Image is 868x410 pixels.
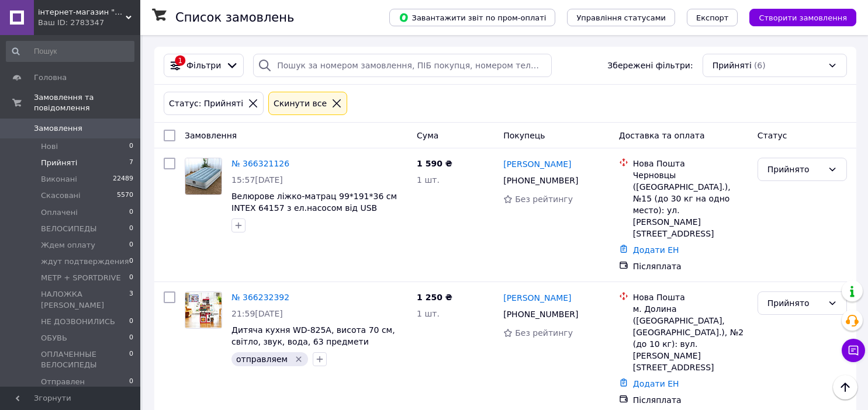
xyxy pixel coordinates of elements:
[417,131,438,140] span: Cума
[129,158,133,168] span: 7
[38,7,126,18] span: інтернет-магазин "Velomagaz"
[417,159,452,168] span: 1 590 ₴
[34,92,140,113] span: Замовлення та повідомлення
[129,256,133,267] span: 0
[129,317,133,327] span: 0
[633,394,748,406] div: Післяплата
[576,13,666,22] span: Управління статусами
[34,123,82,134] span: Замовлення
[619,131,705,140] span: Доставка та оплата
[633,260,748,272] div: Післяплата
[833,375,857,399] button: Наверх
[6,41,134,62] input: Пошук
[129,141,133,152] span: 0
[503,131,545,140] span: Покупець
[503,176,578,185] span: [PHONE_NUMBER]
[633,245,679,255] a: Додати ЕН
[129,224,133,234] span: 0
[117,190,133,201] span: 5570
[41,317,115,327] span: НЕ ДОЗВОНИЛИСЬ
[185,158,222,195] a: Фото товару
[503,292,571,304] a: [PERSON_NAME]
[185,293,222,328] img: Фото товару
[41,256,129,267] span: ждут подтверждения
[41,349,129,370] span: ОПЛАЧЕННЫЕ ВЕЛОСИПЕДЫ
[231,309,283,318] span: 21:59[DATE]
[231,175,283,185] span: 15:57[DATE]
[41,333,67,343] span: ОБУВЬ
[503,310,578,319] span: [PHONE_NUMBER]
[713,60,752,71] span: Прийняті
[567,9,675,26] button: Управління статусами
[129,207,133,218] span: 0
[41,289,129,310] span: НАЛОЖКА [PERSON_NAME]
[503,158,571,170] a: [PERSON_NAME]
[749,9,856,26] button: Створити замовлення
[41,273,121,283] span: МЕТР + SPORTDRIVE
[231,159,289,168] a: № 366321126
[842,339,865,362] button: Чат з покупцем
[399,12,546,23] span: Завантажити звіт по пром-оплаті
[515,328,573,338] span: Без рейтингу
[41,190,81,201] span: Скасовані
[41,224,97,234] span: ВЕЛОСИПЕДЫ
[633,303,748,373] div: м. Долина ([GEOGRAPHIC_DATA], [GEOGRAPHIC_DATA].), №2 (до 10 кг): вул. [PERSON_NAME][STREET_ADDRESS]
[113,174,133,185] span: 22489
[738,12,856,22] a: Створити замовлення
[294,355,303,364] svg: Видалити мітку
[253,54,552,77] input: Пошук за номером замовлення, ПІБ покупця, номером телефону, Email, номером накладної
[41,141,58,152] span: Нові
[41,207,78,218] span: Оплачені
[417,175,440,185] span: 1 шт.
[696,13,729,22] span: Експорт
[186,60,221,71] span: Фільтри
[41,174,77,185] span: Виконані
[41,240,95,251] span: Ждем оплату
[389,9,555,26] button: Завантажити звіт по пром-оплаті
[129,240,133,251] span: 0
[175,11,294,25] h1: Список замовлень
[34,72,67,83] span: Головна
[231,325,395,346] a: Дитяча кухня WD-825A, висота 70 см, світло, звук, вода, 63 предмети
[185,291,222,329] a: Фото товару
[271,97,329,110] div: Cкинути все
[167,97,245,110] div: Статус: Прийняті
[754,61,766,70] span: (6)
[129,377,133,387] span: 0
[758,131,787,140] span: Статус
[231,192,397,213] a: Велюрове ліжко-матрац 99*191*36 см INTEX 64157 з ел.насосом від USB
[41,377,85,387] span: Отправлен
[129,273,133,283] span: 0
[633,291,748,303] div: Нова Пошта
[759,13,847,22] span: Створити замовлення
[41,158,77,168] span: Прийняті
[633,169,748,239] div: Черновцы ([GEOGRAPHIC_DATA].), №15 (до 30 кг на одно место): ул. [PERSON_NAME][STREET_ADDRESS]
[607,60,693,71] span: Збережені фільтри:
[129,333,133,343] span: 0
[417,293,452,302] span: 1 250 ₴
[185,158,221,194] img: Фото товару
[767,163,823,176] div: Прийнято
[129,349,133,370] span: 0
[633,158,748,169] div: Нова Пошта
[417,309,440,318] span: 1 шт.
[129,289,133,310] span: 3
[185,131,237,140] span: Замовлення
[633,379,679,388] a: Додати ЕН
[767,297,823,310] div: Прийнято
[231,293,289,302] a: № 366232392
[38,18,140,28] div: Ваш ID: 2783347
[236,355,288,364] span: отправляем
[515,194,573,204] span: Без рейтингу
[687,9,738,26] button: Експорт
